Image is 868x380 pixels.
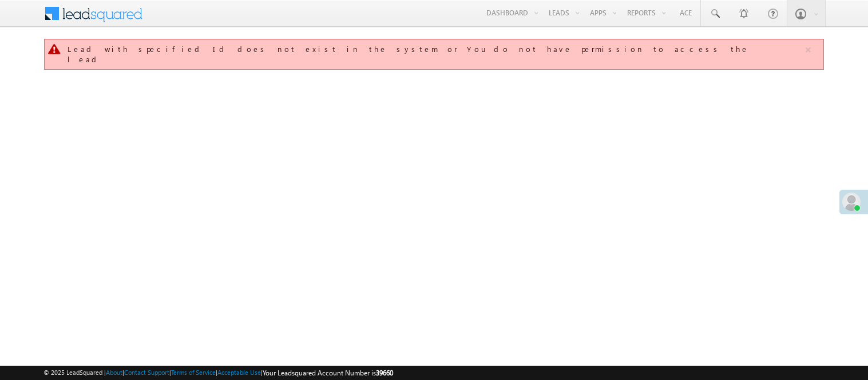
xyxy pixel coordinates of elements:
a: Contact Support [124,369,169,376]
a: Terms of Service [171,369,216,376]
span: 39660 [376,369,393,377]
span: Your Leadsquared Account Number is [263,369,393,377]
span: © 2025 LeadSquared | | | | | [43,367,393,378]
div: Lead with specified Id does not exist in the system or You do not have permission to access the lead [68,44,803,65]
a: About [106,369,122,376]
a: Acceptable Use [217,369,261,376]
